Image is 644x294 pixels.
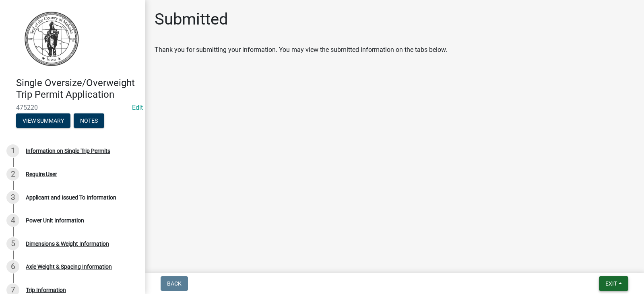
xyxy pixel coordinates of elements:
[26,171,57,177] div: Require User
[161,276,188,291] button: Back
[74,118,104,124] wm-modal-confirm: Notes
[6,237,19,250] div: 5
[26,218,84,223] div: Power Unit Information
[155,45,634,55] div: Thank you for submitting your information. You may view the submitted information on the tabs below.
[132,104,143,111] wm-modal-confirm: Edit Application Number
[605,280,617,287] span: Exit
[6,214,19,227] div: 4
[6,168,19,181] div: 2
[16,8,87,69] img: Mahaska County, Iowa
[26,287,66,293] div: Trip Information
[16,118,70,124] wm-modal-confirm: Summary
[16,113,70,128] button: View Summary
[132,104,143,111] a: Edit
[26,264,112,269] div: Axle Weight & Spacing Information
[16,77,138,101] h4: Single Oversize/Overweight Trip Permit Application
[167,280,182,287] span: Back
[16,104,129,111] span: 475220
[26,195,116,200] div: Applicant and Issued To Information
[6,191,19,204] div: 3
[74,113,104,128] button: Notes
[26,148,110,154] div: Information on Single Trip Permits
[6,144,19,157] div: 1
[26,241,109,247] div: Dimensions & Weight Information
[6,260,19,273] div: 6
[599,276,628,291] button: Exit
[155,10,228,29] h1: Submitted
